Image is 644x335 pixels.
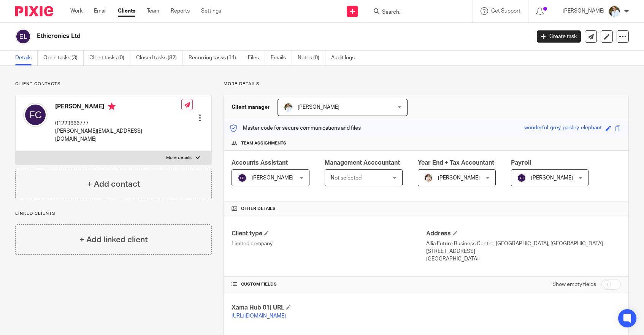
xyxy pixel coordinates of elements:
[15,51,38,65] a: Details
[232,313,286,319] a: [URL][DOMAIN_NAME]
[147,7,159,15] a: Team
[232,230,426,238] h4: Client type
[252,175,293,181] span: [PERSON_NAME]
[230,124,361,132] p: Master code for secure communications and files
[608,5,620,17] img: sarah-royle.jpg
[94,7,106,15] a: Email
[517,173,526,183] img: svg%3E
[298,51,325,65] a: Notes (0)
[531,175,573,181] span: [PERSON_NAME]
[331,51,360,65] a: Audit logs
[108,103,116,110] i: Primary
[325,160,400,166] span: Management Acccountant
[37,32,428,40] h2: Ethicronics Ltd
[232,281,426,287] h4: CUSTOM FIELDS
[298,105,339,110] span: [PERSON_NAME]
[438,175,480,181] span: [PERSON_NAME]
[426,240,621,248] p: Allia Future Business Centre, [GEOGRAPHIC_DATA], [GEOGRAPHIC_DATA]
[87,178,140,190] h4: + Add contact
[70,7,82,15] a: Work
[426,248,621,255] p: [STREET_ADDRESS]
[166,155,192,161] p: More details
[89,51,130,65] a: Client tasks (0)
[238,173,247,183] img: svg%3E
[248,51,265,65] a: Files
[271,51,292,65] a: Emails
[55,120,181,127] p: 01223666777
[232,240,426,248] p: Limited company
[563,7,604,15] p: [PERSON_NAME]
[232,304,426,312] h4: Xama Hub 01) URL
[284,103,293,112] img: sarah-royle.jpg
[424,173,433,183] img: Kayleigh%20Henson.jpeg
[79,234,148,246] h4: + Add linked client
[15,81,212,87] p: Client contacts
[43,51,84,65] a: Open tasks (3)
[511,160,531,166] span: Payroll
[426,230,621,238] h4: Address
[23,103,48,127] img: svg%3E
[241,206,276,212] span: Other details
[524,124,602,133] div: wonderful-grey-paisley-elephant
[241,140,286,146] span: Team assignments
[201,7,221,15] a: Settings
[232,103,270,111] h3: Client manager
[491,8,520,14] span: Get Support
[426,255,621,263] p: [GEOGRAPHIC_DATA]
[331,175,362,181] span: Not selected
[55,127,181,143] p: [PERSON_NAME][EMAIL_ADDRESS][DOMAIN_NAME]
[136,51,183,65] a: Closed tasks (82)
[224,81,629,87] p: More details
[118,7,135,15] a: Clients
[15,6,53,16] img: Pixie
[381,9,450,16] input: Search
[232,160,288,166] span: Accounts Assistant
[418,160,494,166] span: Year End + Tax Accountant
[189,51,242,65] a: Recurring tasks (14)
[537,30,581,43] a: Create task
[55,103,181,112] h4: [PERSON_NAME]
[552,281,596,288] label: Show empty fields
[171,7,190,15] a: Reports
[15,211,212,217] p: Linked clients
[15,29,31,44] img: svg%3E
